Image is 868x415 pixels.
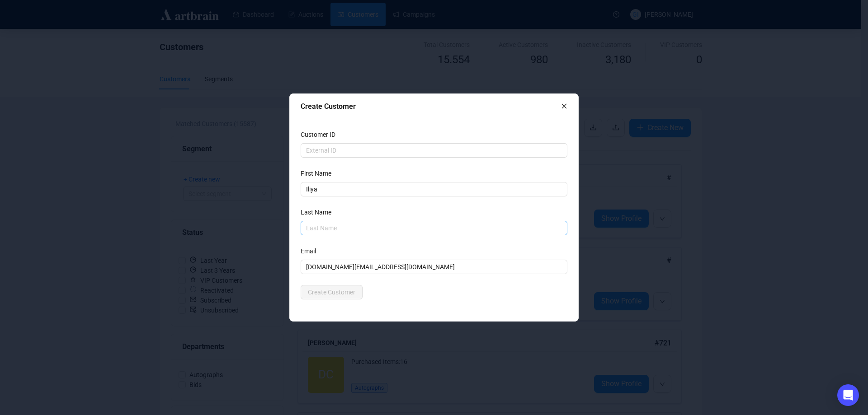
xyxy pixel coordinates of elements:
label: Last Name [301,207,337,217]
div: Open Intercom Messenger [837,384,859,406]
input: First Name [301,182,567,196]
div: Create Customer [301,101,561,112]
label: Email [301,246,322,256]
input: External ID [301,143,567,158]
label: First Name [301,168,337,178]
input: Email Address [301,260,567,274]
input: Last Name [301,221,567,235]
span: close [561,103,567,109]
button: Create Customer [301,285,363,299]
label: Customer ID [301,130,341,140]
